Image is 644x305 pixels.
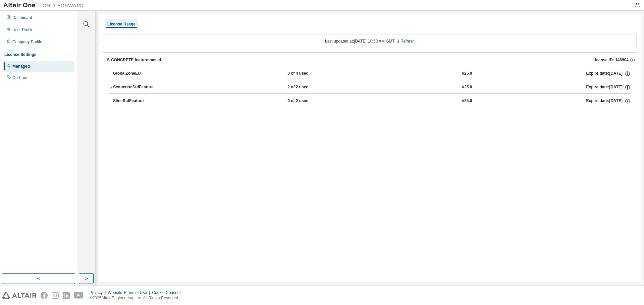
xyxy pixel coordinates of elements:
img: Altair One [3,2,87,9]
div: 0 of 4 used [287,71,348,77]
div: Cookie Consent [152,290,184,295]
div: Dashboard [12,15,32,20]
img: youtube.svg [74,292,84,299]
button: GlobalZoneEU0 of 4 usedv25.0Expire date:[DATE] [113,66,631,81]
div: Company Profile [12,39,42,45]
div: User Profile [12,27,34,32]
button: SlineStdFeature0 of 2 usedv25.0Expire date:[DATE] [113,94,631,108]
span: License ID: 146904 [593,57,629,63]
div: Managed [12,64,30,69]
img: facebook.svg [41,292,48,299]
div: v25.0 [462,98,472,104]
div: Expire date: [DATE] [586,71,631,77]
p: © 2025 Altair Engineering, Inc. All Rights Reserved. [90,295,185,301]
div: SconcreteStdFeature [113,84,173,90]
div: License Settings [4,52,36,57]
div: SlineStdFeature [113,98,173,104]
button: SconcreteStdFeature2 of 2 usedv25.0Expire date:[DATE] [109,80,631,95]
div: Expire date: [DATE] [586,84,631,90]
div: On Prem [12,75,29,80]
div: Last updated at: [DATE] 10:50 AM GMT+1 [103,34,637,48]
div: 0 of 2 used [287,98,348,104]
div: GlobalZoneEU [113,71,173,77]
div: v25.0 [462,71,472,77]
div: v25.0 [462,84,472,90]
div: Expire date: [DATE] [586,98,631,104]
a: Refresh [400,39,415,44]
img: linkedin.svg [63,292,70,299]
img: altair_logo.svg [2,292,37,299]
div: License Usage [107,21,136,27]
button: S-CONCRETE feature-basedLicense ID: 146904 [103,53,637,67]
img: instagram.svg [52,292,59,299]
div: Website Terms of Use [108,290,152,295]
div: Privacy [90,290,108,295]
div: S-CONCRETE feature-based [107,57,161,63]
div: 2 of 2 used [287,84,348,90]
